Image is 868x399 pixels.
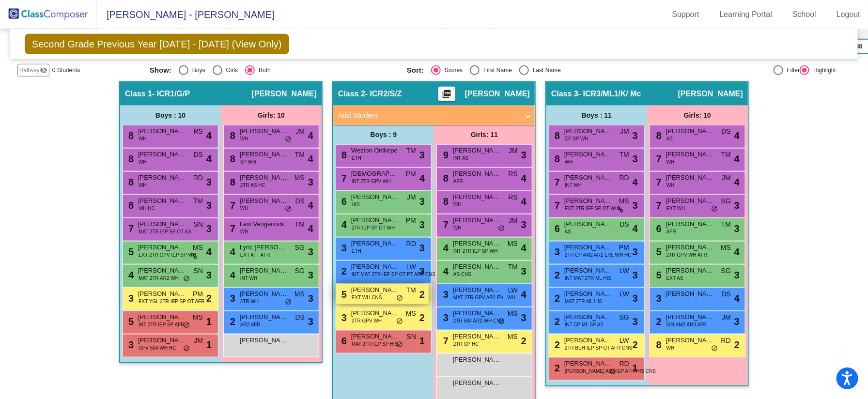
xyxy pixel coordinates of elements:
[508,308,518,319] span: MS
[126,223,134,234] span: 7
[351,308,400,318] span: [PERSON_NAME]
[351,239,400,248] span: [PERSON_NAME]
[633,268,638,282] span: 3
[285,136,292,143] span: do_not_disturb_alt
[565,275,611,282] span: INT MAT 2TR ML HIS
[150,65,400,75] mat-radio-group: Select an option
[620,126,629,137] span: JM
[564,312,613,322] span: [PERSON_NAME]
[19,66,40,75] span: Hallway
[453,192,501,202] span: [PERSON_NAME][MEDICAL_DATA]
[339,150,347,160] span: 8
[406,285,416,295] span: TM
[666,196,714,206] span: [PERSON_NAME]
[138,243,186,252] span: [PERSON_NAME]
[666,173,714,183] span: [PERSON_NAME]
[666,243,714,252] span: [PERSON_NAME]
[194,150,203,160] span: DS
[453,169,501,179] span: [PERSON_NAME]
[633,221,638,236] span: 4
[52,66,80,75] span: 0 Students
[521,310,527,325] span: 3
[783,66,800,75] div: Filter
[441,219,449,230] span: 7
[240,251,270,259] span: EXT ATT AFR
[734,128,740,143] span: 4
[734,291,740,306] span: 4
[138,312,186,322] span: [PERSON_NAME]
[352,201,360,208] span: HIS
[194,219,203,230] span: SN
[441,150,449,160] span: 9
[194,126,203,137] span: RS
[441,312,449,323] span: 3
[438,87,455,101] button: Print Students Details
[308,152,313,166] span: 4
[295,219,305,230] span: TM
[240,312,288,322] span: [PERSON_NAME]
[339,243,347,253] span: 3
[552,153,560,164] span: 8
[139,182,147,189] span: WH
[809,66,836,75] div: Highlight
[419,241,425,255] span: 3
[654,270,662,280] span: 5
[734,198,740,213] span: 3
[722,173,731,183] span: JM
[152,89,190,99] span: - ICR1/G/P
[441,266,449,276] span: 4
[120,106,221,125] div: Boys : 10
[620,312,629,322] span: SG
[97,7,275,22] span: [PERSON_NAME] - [PERSON_NAME]
[722,312,731,322] span: JM
[352,247,361,255] span: ETH
[228,270,235,280] span: 4
[295,243,305,253] span: SG
[333,125,434,144] div: Boys : 9
[620,219,629,230] span: DS
[552,130,560,141] span: 8
[285,205,292,213] span: do_not_disturb_alt
[480,66,512,75] div: First Name
[138,126,186,136] span: [PERSON_NAME]
[308,175,313,189] span: 3
[308,245,313,259] span: 3
[396,294,403,302] span: do_not_disturb_alt
[228,153,235,164] span: 8
[620,289,629,299] span: LW
[441,173,449,184] span: 8
[552,270,560,280] span: 2
[339,196,347,207] span: 6
[228,246,235,257] span: 4
[734,221,740,236] span: 3
[509,146,518,156] span: JM
[521,171,527,185] span: 4
[255,66,271,75] div: Both
[206,128,212,143] span: 4
[240,289,288,299] span: [PERSON_NAME]
[138,196,186,206] span: [PERSON_NAME]
[222,66,238,75] div: Girls
[294,173,305,183] span: MS
[564,289,613,299] span: [PERSON_NAME]
[666,266,714,276] span: [PERSON_NAME]
[521,287,527,302] span: 4
[240,275,257,282] span: INT WH
[633,314,638,329] span: 3
[126,293,134,304] span: 3
[521,217,527,232] span: 3
[665,7,707,22] a: Support
[565,205,619,212] span: EXT 2TR IEP SP OT WH
[666,312,714,322] span: [PERSON_NAME] [PERSON_NAME]
[40,66,47,74] mat-icon: visibility_off
[453,285,501,295] span: [PERSON_NAME]
[228,316,235,327] span: 2
[521,264,527,278] span: 3
[498,225,505,232] span: do_not_disturb_alt
[620,266,629,276] span: LW
[565,228,571,235] span: AS
[419,287,425,302] span: 2
[240,196,288,206] span: [PERSON_NAME]
[441,66,463,75] div: Scores
[734,268,740,282] span: 3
